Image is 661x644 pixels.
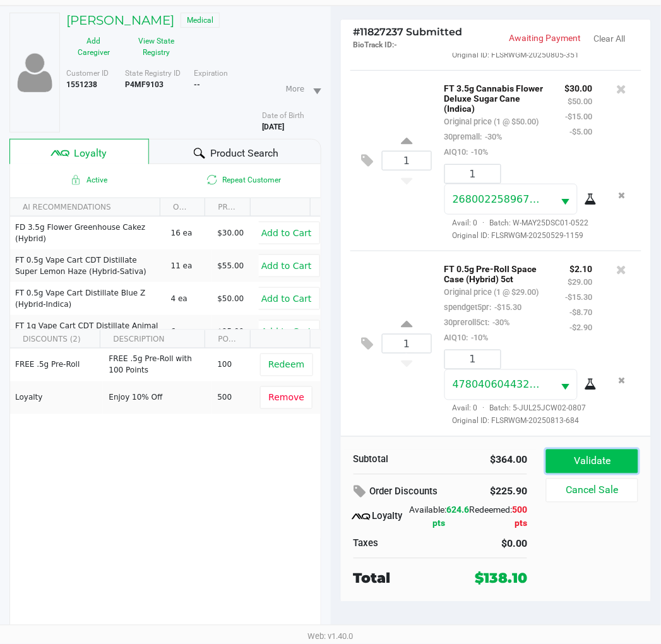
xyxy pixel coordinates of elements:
span: State Registry ID [125,69,181,78]
button: Select [553,370,577,400]
td: 16 ea [165,217,212,249]
button: Remove the package from the orderLine [614,184,631,207]
td: Loyalty [10,381,103,414]
th: PRICE [205,198,249,217]
h5: [PERSON_NAME] [66,13,174,28]
span: Redeem [268,360,304,370]
td: FT 0.5g Vape Cart Distillate Blue Z (Hybrid-Indica) [10,282,165,315]
td: 100 [211,349,258,381]
span: Add to Cart [261,326,312,337]
span: Medical [181,13,220,28]
small: 30preroll5ct: [444,318,510,327]
button: Validate [546,450,638,474]
span: -30% [482,132,503,141]
p: Awaiting Payment [496,32,581,45]
div: $225.90 [482,481,527,503]
div: Subtotal [354,453,431,467]
span: -10% [468,333,489,342]
li: More [281,73,326,105]
small: $29.00 [568,277,593,287]
span: $30.00 [217,229,244,237]
span: 624.6 pts [433,505,470,528]
span: $50.00 [217,294,244,303]
b: -- [194,80,200,89]
span: 2680022589678000 [453,193,556,205]
td: Enjoy 10% Off [103,381,211,414]
button: Redeem [260,354,313,376]
span: -30% [490,318,510,327]
div: $0.00 [450,537,528,552]
span: Customer ID [66,69,109,78]
span: - [395,40,398,49]
small: -$8.70 [570,307,593,317]
span: Avail: 0 Batch: W-MAY25DSC01-0522 [444,218,589,227]
span: Add to Cart [261,261,312,271]
span: Active [10,172,165,188]
span: Avail: 0 Batch: 5-JUL25JCW02-0807 [444,404,587,413]
button: Add Caregiver [66,31,121,63]
span: Web: v1.40.0 [308,632,354,641]
span: 4780406044322066 [453,379,556,391]
b: P4MF9103 [125,80,164,89]
th: DESCRIPTION [100,330,205,349]
span: BioTrack ID: [354,40,395,49]
button: Select [553,184,577,214]
div: Taxes [354,537,431,551]
span: Repeat Customer [165,172,321,188]
td: 500 [211,381,258,414]
td: FD 3.5g Flower Greenhouse Cakez (Hybrid) [10,217,165,249]
button: Add to Cart [253,320,320,343]
td: FREE .5g Pre-Roll with 100 Points [103,349,211,381]
th: DISCOUNTS (2) [10,330,100,349]
div: Data table [10,330,321,539]
div: $364.00 [450,453,528,468]
small: -$15.00 [566,112,593,121]
div: Total [354,568,456,589]
span: -$15.30 [492,302,522,312]
inline-svg: Is repeat customer [205,172,220,188]
span: 500 pts [512,505,527,528]
small: AIQ10: [444,147,489,157]
p: FT 0.5g Pre-Roll Space Case (Hybrid) 5ct [444,261,547,284]
button: Add to Cart [253,287,320,310]
span: $55.00 [217,261,244,270]
th: POINTS [205,330,249,349]
td: 6 ea [165,315,212,348]
div: Data table [10,198,321,330]
span: Add to Cart [261,228,312,238]
td: FT 1g Vape Cart CDT Distillate Animal [PERSON_NAME] (Indica) [10,315,165,348]
span: $95.00 [217,327,244,336]
span: Date of Birth [262,111,304,120]
p: FT 3.5g Cannabis Flower Deluxe Sugar Cane (Indica) [444,80,546,114]
span: Expiration [194,69,229,78]
button: Add to Cart [253,254,320,277]
button: Clear All [594,32,626,45]
b: [DATE] [262,122,284,131]
button: Add to Cart [253,222,320,244]
div: Loyalty [354,510,410,525]
span: Product Search [210,146,278,161]
button: Remove the package from the orderLine [614,369,631,393]
small: spendget5pr: [444,302,522,312]
button: Cancel Sale [546,479,638,503]
small: -$15.30 [566,292,593,302]
td: FT 0.5g Vape Cart CDT Distillate Super Lemon Haze (Hybrid-Sativa) [10,249,165,282]
button: Remove [260,386,313,409]
span: · [478,218,490,227]
span: Original ID: FLSRWGM-20250529-1159 [444,230,593,241]
td: 4 ea [165,282,212,315]
th: AI RECOMMENDATIONS [10,198,160,217]
span: More [286,83,305,95]
small: AIQ10: [444,333,489,342]
div: $138.10 [475,568,527,589]
td: 11 ea [165,249,212,282]
small: 30premall: [444,132,503,141]
small: $50.00 [568,97,593,106]
small: Original price (1 @ $29.00) [444,287,539,297]
small: -$5.00 [570,127,593,136]
th: ON HAND [160,198,205,217]
span: -10% [468,147,489,157]
td: FREE .5g Pre-Roll [10,349,103,381]
span: Original ID: FLSRWGM-20250813-684 [444,415,593,427]
div: Redeemed: [469,504,527,530]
